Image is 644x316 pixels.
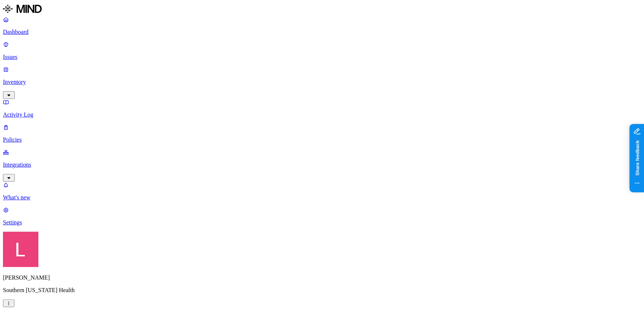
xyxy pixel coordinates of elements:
p: Policies [3,136,641,143]
p: Activity Log [3,111,641,118]
p: Southern [US_STATE] Health [3,287,641,294]
p: Inventory [3,79,641,85]
p: Issues [3,54,641,60]
a: Settings [3,207,641,226]
a: What's new [3,182,641,201]
a: Integrations [3,149,641,181]
img: MIND [3,3,42,15]
p: Dashboard [3,29,641,35]
a: Inventory [3,66,641,98]
p: Integrations [3,161,641,168]
img: Landen Brown [3,232,38,267]
a: MIND [3,3,641,16]
a: Policies [3,124,641,143]
a: Activity Log [3,99,641,118]
p: What's new [3,194,641,201]
a: Issues [3,41,641,60]
a: Dashboard [3,16,641,35]
p: Settings [3,219,641,226]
